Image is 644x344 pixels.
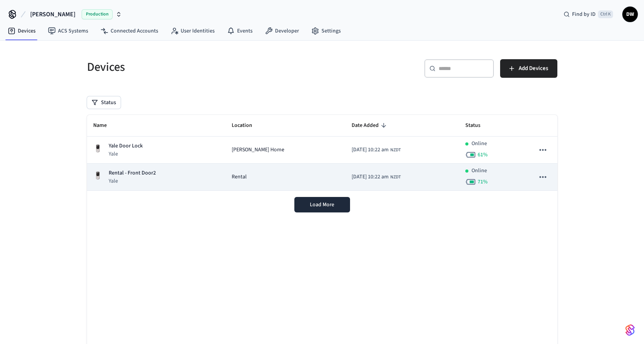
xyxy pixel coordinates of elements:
[221,24,259,38] a: Events
[164,24,221,38] a: User Identities
[598,10,613,18] span: Ctrl K
[93,120,117,132] span: Name
[622,7,638,22] button: DW
[93,144,102,153] img: Yale Assure Touchscreen Wifi Smart Lock, Satin Nickel, Front
[109,142,143,150] p: Yale Door Lock
[82,9,113,19] span: Production
[93,171,102,180] img: Yale Assure Touchscreen Wifi Smart Lock, Satin Nickel, Front
[109,169,156,177] p: Rental - Front Door2
[305,24,347,38] a: Settings
[471,167,487,175] p: Online
[625,324,635,336] img: SeamLogoGradient.69752ec5.svg
[519,63,548,74] span: Add Devices
[294,197,350,212] button: Load More
[352,173,401,181] div: Pacific/Auckland
[623,7,637,21] span: DW
[478,178,488,186] span: 71 %
[87,96,121,109] button: Status
[232,173,247,181] span: Rental
[259,24,305,38] a: Developer
[94,24,164,38] a: Connected Accounts
[109,177,156,185] p: Yale
[87,115,557,191] table: sticky table
[352,120,389,132] span: Date Added
[352,173,389,181] span: [DATE] 10:22 am
[232,146,284,154] span: [PERSON_NAME] Home
[2,24,42,38] a: Devices
[471,140,487,148] p: Online
[42,24,94,38] a: ACS Systems
[30,10,75,19] span: [PERSON_NAME]
[557,7,619,21] div: Find by IDCtrl K
[465,120,490,132] span: Status
[310,201,334,209] span: Load More
[352,146,401,154] div: Pacific/Auckland
[87,59,318,75] h5: Devices
[352,146,389,154] span: [DATE] 10:22 am
[109,150,143,158] p: Yale
[232,120,262,132] span: Location
[390,147,401,154] span: NZDT
[390,174,401,181] span: NZDT
[572,10,596,18] span: Find by ID
[500,59,557,78] button: Add Devices
[478,151,488,159] span: 61 %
